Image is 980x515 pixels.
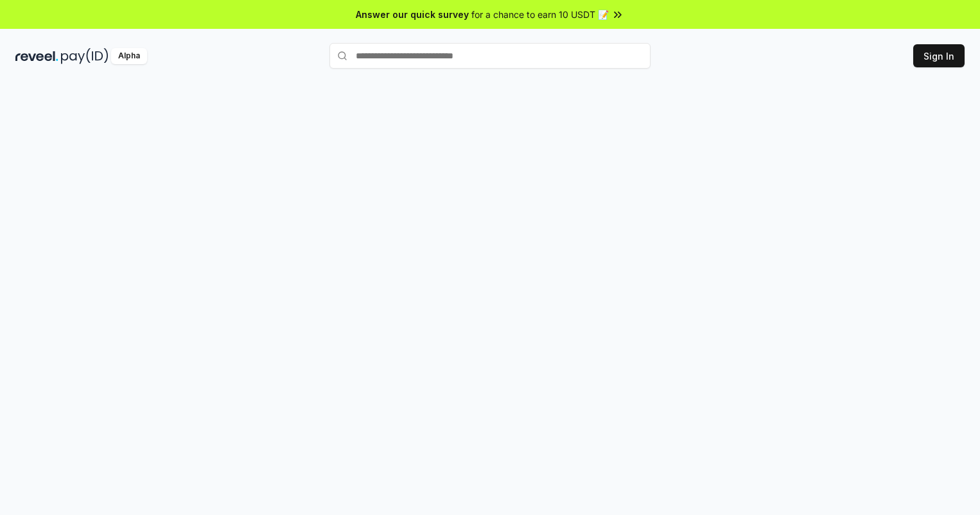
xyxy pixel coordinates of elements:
span: for a chance to earn 10 USDT 📝 [471,8,609,21]
img: pay_id [61,48,109,64]
button: Sign In [913,44,965,67]
span: Answer our quick survey [356,8,469,21]
img: reveel_dark [15,48,58,64]
div: Alpha [111,48,147,64]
